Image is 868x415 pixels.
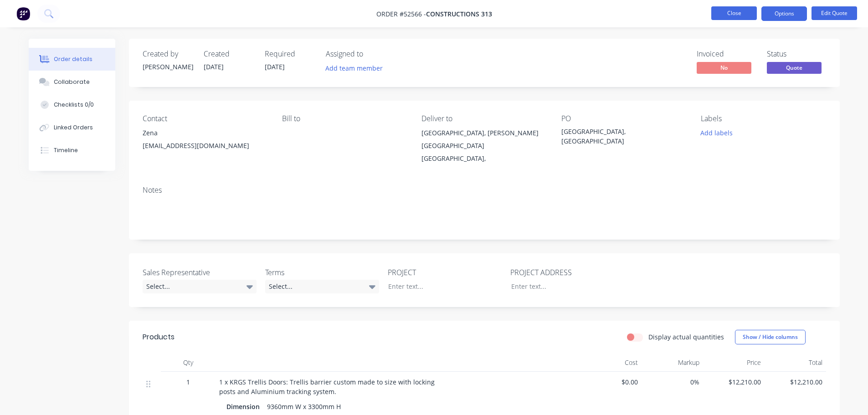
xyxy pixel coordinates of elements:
[29,93,115,116] button: Checklists 0/0
[143,114,267,123] div: Contact
[426,10,492,18] span: Constructions 313
[320,62,387,74] button: Add team member
[204,62,224,71] span: [DATE]
[143,280,257,293] div: Select...
[143,139,267,152] div: [EMAIL_ADDRESS][DOMAIN_NAME]
[421,127,546,165] div: [GEOGRAPHIC_DATA], [PERSON_NAME][GEOGRAPHIC_DATA][GEOGRAPHIC_DATA],
[768,377,822,387] span: $12,210.00
[767,50,826,58] div: Status
[282,114,407,123] div: Bill to
[54,55,92,63] div: Order details
[219,378,435,396] span: 1 x KRGS Trellis Doors: Trellis barrier custom made to size with locking posts and Aluminium trac...
[143,186,826,195] div: Notes
[388,267,502,278] label: PROJECT
[161,354,216,372] div: Qty
[29,71,115,93] button: Collaborate
[186,377,190,387] span: 1
[648,332,724,342] label: Display actual quantities
[707,377,761,387] span: $12,210.00
[16,7,30,20] img: Factory
[767,62,822,76] button: Quote
[143,127,267,156] div: Zena[EMAIL_ADDRESS][DOMAIN_NAME]
[696,127,738,139] button: Add labels
[265,62,285,71] span: [DATE]
[376,10,426,18] span: Order #52566 -
[265,280,379,293] div: Select...
[703,354,765,372] div: Price
[143,267,257,278] label: Sales Representative
[143,62,193,72] div: [PERSON_NAME]
[421,152,546,165] div: [GEOGRAPHIC_DATA],
[645,377,699,387] span: 0%
[29,48,115,71] button: Order details
[735,330,806,344] button: Show / Hide columns
[204,50,254,58] div: Created
[421,114,546,123] div: Deliver to
[697,62,751,73] span: No
[765,354,826,372] div: Total
[326,50,417,58] div: Assigned to
[761,6,807,21] button: Options
[143,50,193,58] div: Created by
[510,267,624,278] label: PROJECT ADDRESS
[226,400,263,413] div: Dimension
[54,78,90,86] div: Collaborate
[580,354,642,372] div: Cost
[767,62,822,73] span: Quote
[54,146,78,154] div: Timeline
[29,139,115,162] button: Timeline
[54,101,94,109] div: Checklists 0/0
[326,62,388,74] button: Add team member
[143,332,175,343] div: Products
[711,6,757,20] button: Close
[421,127,546,152] div: [GEOGRAPHIC_DATA], [PERSON_NAME][GEOGRAPHIC_DATA]
[584,377,638,387] span: $0.00
[265,267,379,278] label: Terms
[642,354,703,372] div: Markup
[561,114,686,123] div: PO
[143,127,267,139] div: Zena
[265,50,315,58] div: Required
[263,400,344,413] div: 9360mm W x 3300mm H
[812,6,857,20] button: Edit Quote
[54,123,93,132] div: Linked Orders
[701,114,826,123] div: Labels
[561,127,675,146] div: [GEOGRAPHIC_DATA], [GEOGRAPHIC_DATA]
[697,50,756,58] div: Invoiced
[29,116,115,139] button: Linked Orders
